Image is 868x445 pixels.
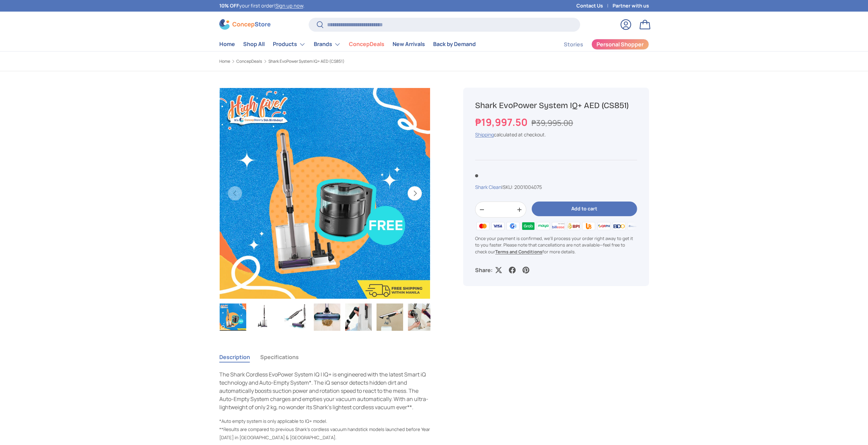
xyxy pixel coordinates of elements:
[514,184,542,190] span: 2001004075
[219,426,430,441] small: **Results are compared to previous Shark’s cordless vacuum handstick models launched before Year ...
[243,38,265,51] a: Shop All
[581,221,596,231] img: ubp
[475,131,494,138] a: Shipping
[269,38,310,51] summary: Products
[236,59,262,63] a: ConcepDeals
[591,39,649,50] a: Personal Shopper
[393,38,425,51] a: New Arrivals
[275,2,303,9] a: Sign up now
[501,184,542,190] span: |
[596,221,611,231] img: qrph
[273,38,306,51] a: Products
[408,303,435,331] img: Shark EvoPower System IQ+ AED (CS851)
[520,221,535,231] img: grabpay
[490,221,505,231] img: visa
[219,349,250,365] button: Description
[220,303,246,331] img: Shark EvoPower System IQ+ AED (CS851)
[475,131,637,138] div: calculated at checkout.
[532,202,637,216] button: Add to cart
[377,303,403,331] img: Shark EvoPower System IQ+ AED (CS851)
[219,38,476,51] nav: Primary
[219,19,270,30] img: ConcepStore
[219,2,305,10] p: your first order! .
[251,303,278,331] img: Shark EvoPower System IQ+ AED (CS851)
[314,38,341,51] a: Brands
[310,38,345,51] summary: Brands
[547,38,649,51] nav: Secondary
[505,221,520,231] img: gcash
[314,303,340,331] img: Shark EvoPower System IQ+ AED (CS851)
[475,184,501,190] a: Shark Clean
[219,2,239,9] strong: 10% OFF
[475,266,492,274] p: Share:
[219,418,327,424] small: *Auto empty system is only applicable to IQ+ model.
[503,184,513,190] span: SKU:
[536,221,551,231] img: maya
[219,370,431,411] p: The Shark Cordless EvoPower System IQ | IQ+ is engineered with the latest Smart iQ technology and...
[475,115,529,129] strong: ₱19,997.50
[268,59,344,63] a: Shark EvoPower System IQ+ AED (CS851)
[564,38,583,51] a: Stories
[282,303,309,331] img: Shark EvoPower System IQ+ AED (CS851)
[613,2,649,10] a: Partner with us
[433,38,476,51] a: Back by Demand
[219,88,431,333] media-gallery: Gallery Viewer
[566,221,581,231] img: bpi
[576,2,613,10] a: Contact Us
[219,58,447,64] nav: Breadcrumbs
[551,221,566,231] img: billease
[495,249,542,255] a: Terms and Conditions
[219,38,235,51] a: Home
[612,221,627,231] img: bdo
[345,303,372,331] img: Shark EvoPower System IQ+ AED (CS851)
[597,42,644,47] span: Personal Shopper
[260,349,299,365] button: Specifications
[475,221,490,231] img: master
[349,38,384,51] a: ConcepDeals
[475,235,637,255] p: Once your payment is confirmed, we'll process your order right away to get it to you faster. Plea...
[627,221,642,231] img: metrobank
[475,100,637,111] h1: Shark EvoPower System IQ+ AED (CS851)
[531,117,573,128] s: ₱39,995.00
[219,59,230,63] a: Home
